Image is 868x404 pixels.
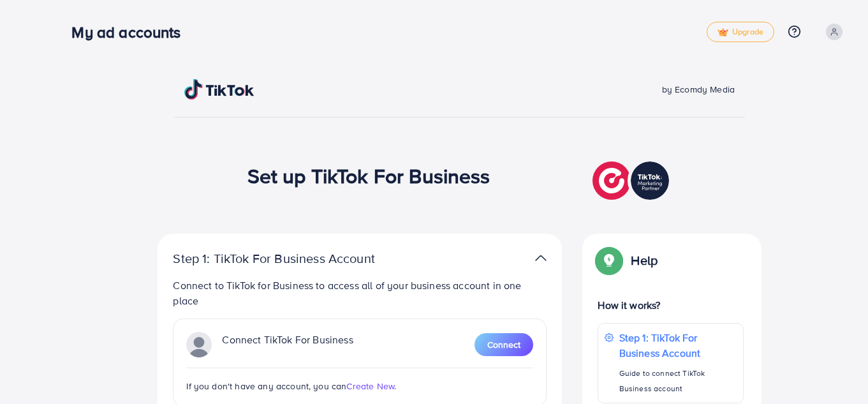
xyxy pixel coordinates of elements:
[184,79,254,100] img: TikTok
[662,83,735,96] span: by Ecomdy Media
[619,330,737,361] p: Step 1: TikTok For Business Account
[173,278,547,308] p: Connect to TikTok for Business to access all of your business account in one place
[346,380,396,393] span: Create New.
[598,249,621,272] img: Popup guide
[186,380,346,393] span: If you don't have any account, you can
[631,253,658,268] p: Help
[487,338,520,351] span: Connect
[474,333,533,356] button: Connect
[535,249,547,267] img: TikTok partner
[598,297,743,313] p: How it works?
[717,27,763,37] span: Upgrade
[619,366,737,396] p: Guide to connect TikTok Business account
[592,158,672,203] img: TikTok partner
[707,22,774,42] a: tickUpgrade
[186,332,212,357] img: TikTok partner
[222,332,353,357] p: Connect TikTok For Business
[247,163,490,188] h1: Set up TikTok For Business
[173,251,415,266] p: Step 1: TikTok For Business Account
[717,28,728,37] img: tick
[71,23,191,41] h3: My ad accounts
